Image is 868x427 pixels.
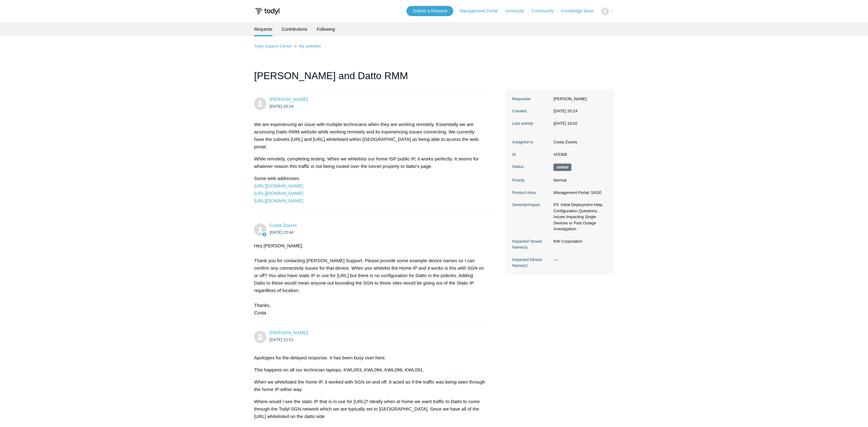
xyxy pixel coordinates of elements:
[553,121,577,126] time: 2025-07-09T18:02:33+00:00
[532,8,560,14] a: Community
[270,222,297,228] a: Costa Zounis
[512,177,550,183] dt: Priority
[254,6,280,17] img: Todyl Support Center Help Center home page
[254,354,485,362] p: Apologies for the delayed response. It has been busy over here.
[254,198,303,203] a: [URL][DOMAIN_NAME]
[512,151,550,158] dt: Id
[254,242,485,317] div: Hey [PERSON_NAME], Thank you for contacting [PERSON_NAME] Support. Please provide some example de...
[270,330,308,335] span: Jacob Bejarano
[254,398,485,420] p: Where would I see the static IP that is in use for [URL]? Ideally when at home we want traffic to...
[254,183,303,188] a: [URL][DOMAIN_NAME]
[254,175,485,205] p: Some web addresses:
[270,230,293,235] time: 2025-06-04T22:44:47Z
[254,44,293,48] li: Todyl Support Center
[550,151,608,158] dd: #25308
[299,44,321,48] a: My activities
[406,6,453,16] a: Submit a Request
[550,190,608,196] dd: Management Portal, SASE
[270,337,293,342] time: 2025-06-10T12:51:31Z
[512,238,550,250] dt: Impacted Tenant Name(s)
[512,202,550,208] dt: Severity/Impact
[282,22,307,36] a: Contributions
[293,44,321,48] li: My activities
[254,68,492,90] h1: [PERSON_NAME] and Datto RMM
[561,8,600,14] a: Knowledge Base
[512,139,550,145] dt: Assigned to
[512,108,550,114] dt: Created
[254,378,485,393] p: When we whitelisted the home IP, it worked with SGN on and off. It acted as if the traffic was be...
[254,366,485,374] p: This happens on all our technician laptops, KWL093, KWL094, KWL096, KWL091.
[254,22,272,36] li: Requests
[550,238,608,245] dd: KW Corporation
[270,330,308,335] a: [PERSON_NAME]
[512,96,550,102] dt: Requester
[254,155,485,170] p: While remotely, completing testing. When we whitelists our home ISP public IP, it works perfectly...
[270,104,293,109] time: 2025-06-04T20:24:51Z
[270,97,308,102] span: Jacob Bejarano
[553,109,577,113] time: 2025-06-04T20:24:51+00:00
[512,190,550,196] dt: Product Area
[550,177,608,183] dd: Normal
[460,8,504,14] a: Management Portal
[254,121,485,151] p: We are experiencing an issue with multiple technicians when they are working remotely. Essentiall...
[512,164,550,170] dt: Status
[254,191,303,196] a: [URL][DOMAIN_NAME]
[550,202,608,232] dd: P3: Initial Deployment Help, Configuration Questions, Issues Impacting Single Devices or Past Out...
[550,139,608,145] dd: Costa Zounis
[270,97,308,102] a: [PERSON_NAME]
[550,257,608,263] dd: —
[505,8,530,14] a: University
[254,44,292,48] a: Todyl Support Center
[317,22,335,36] a: Following
[512,257,550,269] dt: Impacted Device Name(s)
[550,96,608,102] dd: [PERSON_NAME]
[512,120,550,127] dt: Last activity
[553,164,571,171] span: This request has been solved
